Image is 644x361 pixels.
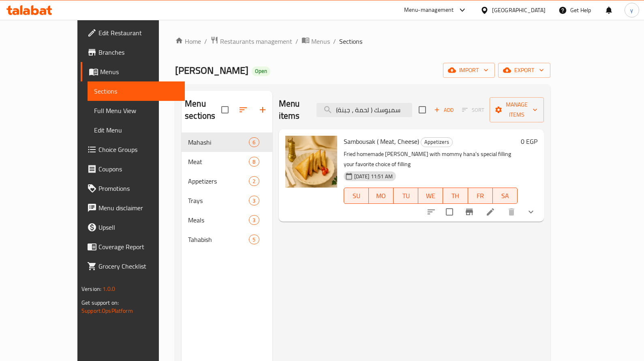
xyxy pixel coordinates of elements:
button: sort-choices [421,202,441,222]
span: 8 [249,158,259,166]
button: SU [344,188,369,204]
span: Appetizers [188,176,249,186]
a: Grocery Checklist [81,256,185,276]
div: items [249,215,259,225]
a: Home [175,36,201,46]
span: [DATE] 11:51 AM [351,173,396,180]
li: / [333,36,336,46]
span: Add item [431,104,457,116]
span: Coverage Report [98,242,178,252]
span: Meat [188,157,249,167]
button: TU [394,188,418,204]
span: Select to update [441,203,458,220]
span: Meals [188,215,249,225]
span: Menu disclaimer [98,203,178,213]
span: 1.0.0 [103,284,115,294]
div: Open [252,66,270,76]
span: Choice Groups [98,145,178,154]
span: 5 [249,236,259,244]
li: / [204,36,207,46]
span: 2 [249,177,259,185]
a: Edit Menu [88,120,185,140]
button: Manage items [490,97,544,122]
span: Get support on: [81,297,119,308]
span: Branches [98,47,178,57]
span: Open [252,68,270,75]
h2: Menu items [279,98,307,122]
div: [GEOGRAPHIC_DATA] [492,6,546,15]
span: import [449,65,488,75]
span: Edit Restaurant [98,28,178,38]
div: items [249,157,259,167]
a: Full Menu View [88,101,185,120]
span: Manage items [496,100,537,120]
span: Select section first [457,104,490,116]
span: y [630,6,633,15]
span: Sections [94,86,178,96]
button: FR [468,188,493,204]
span: Trays [188,196,249,205]
a: Choice Groups [81,140,185,159]
div: Trays3 [182,191,272,210]
span: Select section [414,101,431,118]
span: Promotions [98,184,178,193]
div: Meat8 [182,152,272,171]
a: Menu disclaimer [81,198,185,218]
span: Version: [81,284,101,294]
span: Menus [311,36,330,46]
h6: 0 EGP [521,136,537,147]
span: 3 [249,197,259,205]
button: export [498,63,550,78]
span: MO [372,190,390,202]
span: TU [397,190,415,202]
span: Sort sections [233,100,253,120]
span: Add [433,105,455,115]
button: WE [418,188,443,204]
span: Upsell [98,222,178,232]
a: Support.OpsPlatform [81,305,133,316]
a: Promotions [81,179,185,198]
span: [PERSON_NAME] [175,61,248,79]
a: Upsell [81,218,185,237]
div: items [249,235,259,244]
span: 6 [249,139,259,146]
button: import [443,63,495,78]
div: Menu-management [404,5,454,15]
span: Select all sections [216,101,233,118]
span: 3 [249,216,259,224]
span: WE [421,190,440,202]
a: Menus [81,62,185,81]
div: Mahashi6 [182,132,272,152]
span: Appetizers [421,137,452,147]
div: items [249,137,259,147]
span: SU [347,190,366,202]
span: Mahashi [188,137,249,147]
a: Branches [81,43,185,62]
button: TH [443,188,468,204]
input: search [317,103,412,117]
span: FR [471,190,490,202]
span: SA [496,190,514,202]
span: Tahabish [188,235,249,244]
span: Full Menu View [94,106,178,115]
svg: Show Choices [526,207,536,217]
span: Sections [339,36,362,46]
div: Meals3 [182,210,272,230]
div: items [249,196,259,205]
p: Fried homemade [PERSON_NAME] with mommy hana's special filling your favorite choice of filling [344,149,518,169]
button: Branch-specific-item [460,202,479,222]
a: Restaurants management [210,36,292,47]
button: MO [369,188,394,204]
h2: Menu sections [185,98,221,122]
button: SA [493,188,518,204]
span: Menus [100,67,178,77]
span: Edit Menu [94,125,178,135]
div: Tahabish5 [182,230,272,249]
